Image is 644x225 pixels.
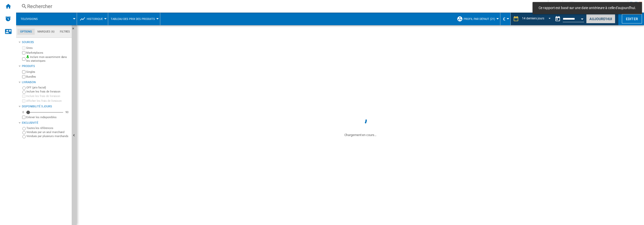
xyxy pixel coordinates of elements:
[26,46,70,50] label: Sites
[22,127,26,130] input: Toutes les références
[21,13,43,25] button: Televisions
[26,55,70,63] label: Inclure mon assortiment dans les statistiques
[26,99,70,103] label: Afficher les frais de livraison
[22,56,25,62] input: Inclure mon assortiment dans les statistiques
[22,51,25,54] input: Marketplaces
[22,135,26,138] input: Vendues par plusieurs marchands
[522,17,544,20] div: 14 derniers jours
[586,14,615,23] button: Aujourd'hui
[72,25,78,34] button: Masquer
[344,133,377,137] ng-transclude: Chargement en cours...
[464,17,495,21] span: Profil par défaut (21)
[553,13,585,25] div: Ce rapport est basé sur une date antérieure à celle d'aujourd'hui.
[503,16,505,22] span: €
[22,80,70,84] div: Livraison
[35,29,57,35] md-tab-item: Marques (6)
[87,13,105,25] button: Historique
[87,17,103,21] span: Historique
[22,64,70,68] div: Produits
[22,131,26,134] input: Vendues par un seul marchand
[457,13,498,25] div: Profil par défaut (21)
[26,126,70,130] label: Toutes les références
[26,70,70,74] label: Singles
[21,110,25,114] div: 0
[26,115,70,119] label: Enlever les indisponibles
[79,13,105,25] div: Historique
[111,17,155,21] span: Tableau des prix des produits
[22,116,25,119] input: Afficher les frais de livraison
[500,13,511,25] md-menu: Currency
[21,17,38,21] span: Televisions
[27,3,535,10] div: Rechercher
[19,13,74,25] div: Televisions
[22,90,26,94] input: Inclure les frais de livraison
[57,29,73,35] md-tab-item: Filtres
[503,13,508,25] button: €
[26,51,70,55] label: Marketplaces
[22,94,25,98] input: Inclure les frais de livraison
[26,110,63,115] md-slider: Disponibilité
[26,75,70,79] label: Bundles
[22,121,70,125] div: Exclusivité
[22,75,25,78] input: Bundles
[22,86,26,90] input: OFF (prix facial)
[22,105,70,109] div: Disponibilité 5 Jours
[553,14,563,24] button: md-calendar
[22,70,25,74] input: Singles
[17,29,35,35] md-tab-item: Options
[26,55,29,58] img: mysite-bg-18x18.png
[5,16,11,22] img: alerts-logo.svg
[622,14,642,23] button: Editer
[26,90,70,93] label: Inclure les frais de livraison
[26,130,70,134] label: Vendues par un seul marchand
[578,14,587,23] button: Open calendar
[26,134,70,138] label: Vendues par plusieurs marchands
[464,13,498,25] button: Profil par défaut (21)
[22,99,25,103] input: Afficher les frais de livraison
[26,94,70,98] label: Inclure les frais de livraison
[111,13,157,25] button: Tableau des prix des produits
[521,15,553,23] md-select: REPORTS.WIZARD.STEPS.REPORT.STEPS.REPORT_OPTIONS.PERIOD: 14 derniers jours
[22,46,25,50] input: Sites
[537,6,637,11] span: Ce rapport est basé sur une date antérieure à celle d'aujourd'hui.
[26,86,70,89] label: OFF (prix facial)
[22,40,70,44] div: Sources
[64,110,70,114] div: 90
